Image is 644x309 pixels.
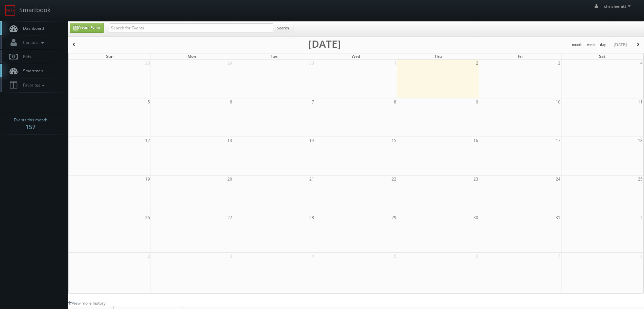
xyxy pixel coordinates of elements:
span: 28 [145,60,151,67]
span: 25 [637,175,643,183]
span: 29 [227,60,233,67]
span: 27 [227,214,233,221]
span: 22 [391,175,397,183]
span: 17 [555,137,561,144]
span: 5 [393,253,397,260]
span: Bids [20,54,31,60]
img: smartbook-logo.png [5,5,16,16]
button: month [570,41,585,49]
span: 5 [147,98,151,105]
span: 2 [475,60,479,67]
span: Mon [187,53,196,59]
span: 14 [309,137,315,144]
input: Search for Events [109,23,273,33]
span: 2 [147,253,151,260]
span: 18 [637,137,643,144]
span: 4 [640,60,643,67]
h2: [DATE] [308,41,341,47]
span: 23 [473,175,479,183]
span: 20 [227,175,233,183]
span: 30 [309,60,315,67]
span: 7 [311,98,315,105]
span: 15 [391,137,397,144]
button: [DATE] [611,41,629,49]
span: 16 [473,137,479,144]
span: 9 [475,98,479,105]
span: Fri [518,53,523,59]
span: 28 [309,214,315,221]
span: 29 [391,214,397,221]
span: 10 [555,98,561,105]
span: Tue [270,53,277,59]
button: day [598,41,608,49]
span: Favorites [20,82,46,88]
span: 8 [393,98,397,105]
span: 7 [557,253,561,260]
span: 19 [145,175,151,183]
span: 21 [309,175,315,183]
span: 12 [145,137,151,144]
span: Wed [352,53,360,59]
span: 8 [640,253,643,260]
button: Search [273,23,293,33]
a: Create Event [70,23,104,33]
span: Dashboard [20,25,44,31]
span: 24 [555,175,561,183]
span: Contacts [20,40,46,45]
span: Events this month [14,117,47,123]
button: week [584,41,598,49]
span: 3 [229,253,233,260]
span: 4 [311,253,315,260]
span: 11 [637,98,643,105]
span: 3 [557,60,561,67]
span: Thu [434,53,442,59]
span: 26 [145,214,151,221]
strong: 157 [25,123,36,131]
span: 13 [227,137,233,144]
span: Sat [599,53,605,59]
span: Smartmap [20,68,43,74]
span: 30 [473,214,479,221]
span: 6 [229,98,233,105]
span: Sun [106,53,114,59]
span: 31 [555,214,561,221]
span: 6 [475,253,479,260]
span: chrisleefatt [604,3,632,9]
span: 1 [640,214,643,221]
a: View more history [68,300,106,306]
span: 1 [393,60,397,67]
